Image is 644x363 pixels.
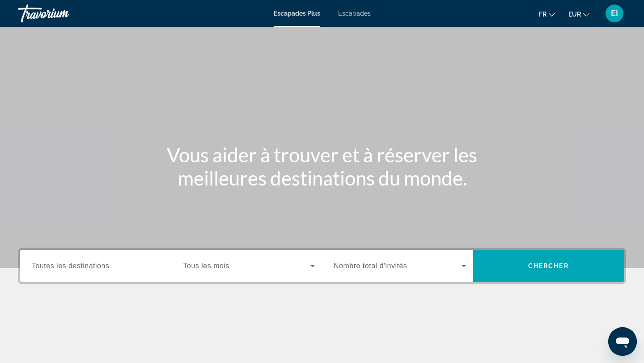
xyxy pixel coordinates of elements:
span: Chercher [528,262,569,270]
a: Escapades [338,10,371,17]
iframe: Bouton de lancement de la fenêtre de messagerie [608,327,637,356]
font: EUR [568,11,581,18]
font: EI [611,8,618,18]
button: Chercher [473,250,624,282]
span: Toutes les destinations [32,262,109,270]
span: Nombre total d'invités [334,262,407,270]
a: Travorium [18,2,107,25]
button: Menu utilisateur [603,4,626,23]
h1: Vous aider à trouver et à réserver les meilleures destinations du monde. [154,143,490,190]
a: Escapades Plus [274,10,320,17]
span: Tous les mois [183,262,229,270]
div: Widget de recherche [20,250,624,282]
font: fr [539,11,547,18]
button: Changer de langue [539,8,555,21]
button: Changer de devise [568,8,589,21]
